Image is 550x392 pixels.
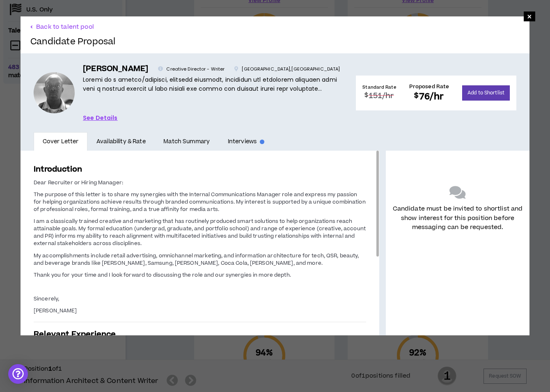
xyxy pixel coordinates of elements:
[414,91,419,101] sup: $
[34,271,291,279] span: Thank you for your time and I look forward to discussing the role and our synergies in more depth.
[8,364,28,384] div: Open Intercom Messenger
[362,84,396,90] h4: Standard Rate
[219,132,273,151] a: Interviews
[83,63,148,75] h5: [PERSON_NAME]
[83,75,343,94] p: Loremi do s ametco/adipisci, elitsedd eiusmodt, incididun utl etdolorem aliquaen admi veni q nost...
[34,72,75,113] div: Keanon P.
[369,90,394,101] span: 151 /hr
[30,23,94,31] button: Back to talent pool
[34,164,366,175] h3: Introduction
[34,307,77,314] span: [PERSON_NAME]
[392,204,523,232] p: Candidate must be invited to shortlist and show interest for this position before messaging can b...
[34,329,366,340] h3: Relevant Experience
[155,132,219,151] a: Match Summary
[462,85,510,101] button: Add to Shortlist
[364,91,368,99] sup: $
[34,179,123,186] span: Dear Recruiter or Hiring Manager:
[527,11,532,21] span: ×
[30,37,116,47] h2: Candidate Proposal
[34,218,366,247] span: I am a classically trained creative and marketing that has routinely produced smart solutions to ...
[34,132,87,151] a: Cover Letter
[234,66,340,73] p: [GEOGRAPHIC_DATA] , [GEOGRAPHIC_DATA]
[83,113,118,122] a: See Details
[409,83,449,90] h4: Proposed Rate
[34,252,359,267] span: My accomplishments include retail advertising, omnichannel marketing, and information architectur...
[158,66,225,73] p: Creative Director - Writer
[87,132,154,151] a: Availability & Rate
[34,191,366,213] span: The purpose of this letter is to share my synergies with the Internal Communications Manager role...
[34,295,59,303] span: Sincerely,
[409,90,449,103] h2: 76 /hr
